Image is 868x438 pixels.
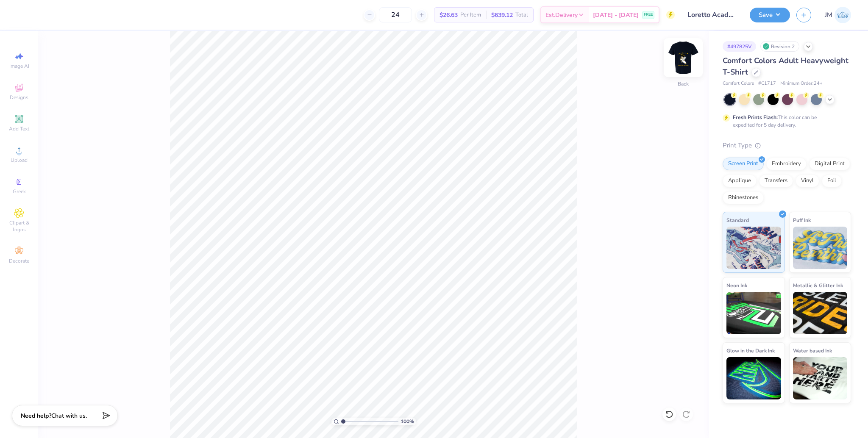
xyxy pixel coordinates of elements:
span: Puff Ink [793,216,811,225]
div: Foil [822,175,842,187]
span: Neon Ink [726,281,747,290]
span: Add Text [9,125,29,132]
span: Per Item [460,11,481,19]
span: Image AI [9,63,29,69]
span: Glow in the Dark Ink [726,346,775,355]
span: Water based Ink [793,346,832,355]
span: $639.12 [491,11,513,19]
span: $26.63 [440,11,458,19]
span: # C1717 [758,80,776,87]
div: This color can be expedited for 5 day delivery. [733,114,837,129]
button: Save [750,8,790,22]
span: Upload [11,157,28,164]
div: Rhinestones [723,191,764,204]
span: Metallic & Glitter Ink [793,281,843,290]
div: Digital Print [809,158,850,170]
span: Comfort Colors Adult Heavyweight T-Shirt [723,55,849,77]
span: Minimum Order: 24 + [780,80,823,87]
span: 100 % [401,418,414,425]
div: Vinyl [796,175,819,187]
img: John Michael Binayas [835,7,851,23]
img: Puff Ink [793,227,848,269]
span: Greek [13,188,26,195]
img: Metallic & Glitter Ink [793,292,848,334]
img: Standard [726,227,781,269]
span: Total [515,11,528,19]
span: Decorate [9,258,29,264]
div: Print Type [723,141,851,150]
a: JM [825,7,851,23]
img: Water based Ink [793,357,848,399]
input: Untitled Design [681,6,743,23]
img: Neon Ink [726,292,781,334]
span: Clipart & logos [4,219,34,233]
span: Chat with us. [51,412,87,420]
img: Back [666,41,700,75]
div: Screen Print [723,158,764,170]
img: Glow in the Dark Ink [726,357,781,399]
div: Embroidery [766,158,807,170]
div: Transfers [759,175,793,187]
input: – – [379,7,412,22]
div: Applique [723,175,757,187]
div: Back [678,80,689,88]
span: Comfort Colors [723,80,754,87]
span: Standard [726,216,749,225]
span: FREE [644,12,653,18]
span: [DATE] - [DATE] [593,11,639,19]
strong: Fresh Prints Flash: [733,114,778,121]
span: Est. Delivery [545,11,578,19]
span: Designs [10,94,28,101]
strong: Need help? [21,412,51,420]
div: # 497825V [723,41,756,52]
div: Revision 2 [760,41,799,52]
span: JM [825,10,832,20]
